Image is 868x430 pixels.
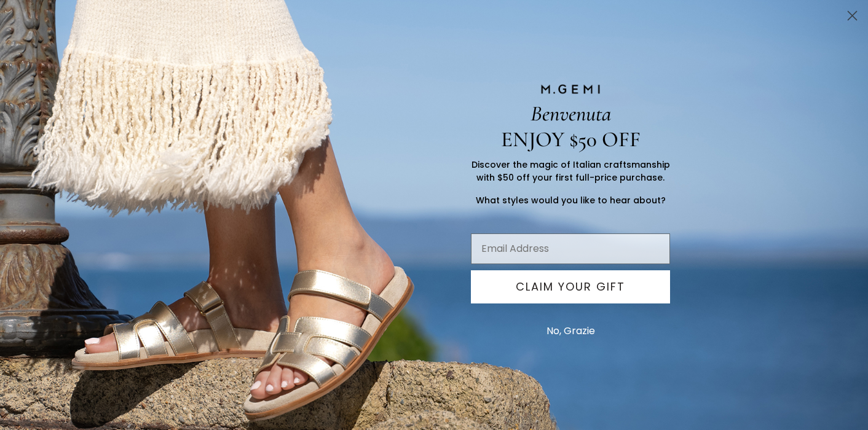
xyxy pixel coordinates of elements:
[540,316,601,346] button: No, Grazie
[471,270,670,303] button: CLAIM YOUR GIFT
[531,101,611,127] span: Benvenuta
[476,194,666,206] span: What styles would you like to hear about?
[501,127,641,152] span: ENJOY $50 OFF
[540,84,601,95] img: M.GEMI
[842,5,863,26] button: Close dialog
[471,158,670,184] span: Discover the magic of Italian craftsmanship with $50 off your first full-price purchase.
[471,233,670,264] input: Email Address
